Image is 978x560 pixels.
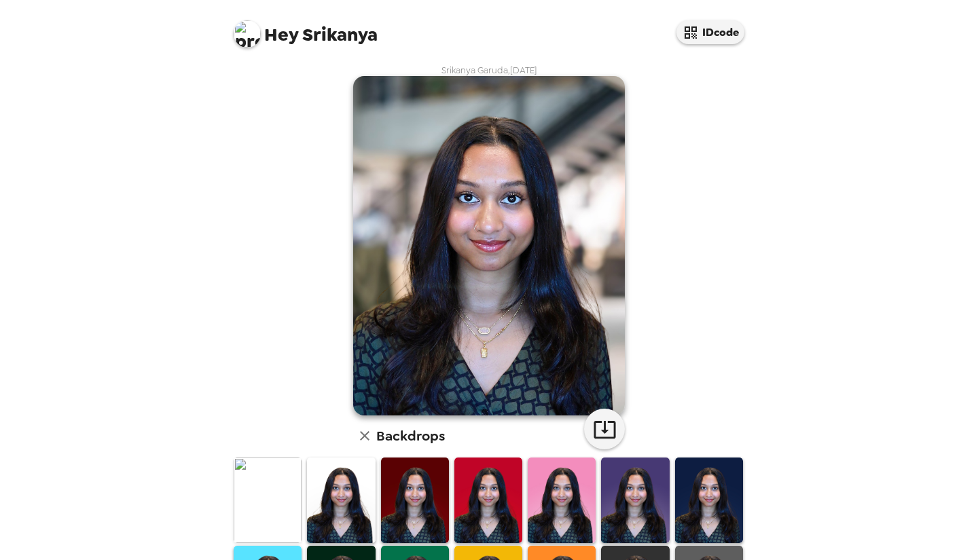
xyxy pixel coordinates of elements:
[234,20,261,48] img: profile pic
[441,64,537,76] span: Srikanya Garuda , [DATE]
[376,425,445,447] h6: Backdrops
[676,20,744,44] button: IDcode
[234,14,378,44] span: Srikanya
[234,458,302,542] img: Original
[264,22,298,47] span: Hey
[353,76,625,415] img: user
